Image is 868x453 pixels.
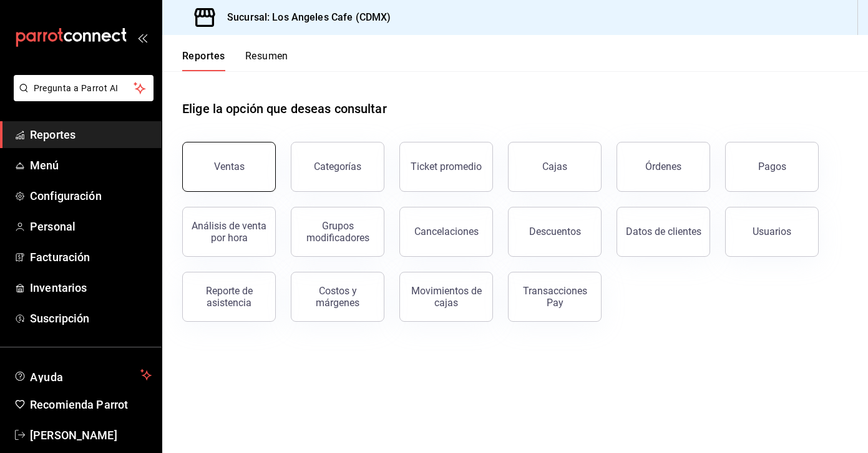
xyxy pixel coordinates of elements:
button: Categorías [291,142,384,192]
button: Reporte de asistencia [182,272,276,322]
button: Usuarios [725,207,819,257]
span: Recomienda Parrot [30,396,152,413]
div: Cancelaciones [414,226,479,237]
button: Cancelaciones [399,207,493,257]
div: Pagos [758,161,786,172]
div: Grupos modificadores [299,220,376,244]
span: Ayuda [30,367,135,382]
div: Movimientos de cajas [407,285,485,309]
div: Transacciones Pay [516,285,593,309]
button: Pregunta a Parrot AI [14,75,154,101]
div: Órdenes [645,161,681,172]
button: Movimientos de cajas [399,272,493,322]
button: Análisis de venta por hora [182,207,276,257]
button: open_drawer_menu [137,32,147,42]
div: Reporte de asistencia [190,285,268,309]
div: Costos y márgenes [299,285,376,309]
span: Configuración [30,187,152,204]
span: Suscripción [30,310,152,327]
span: Reportes [30,126,152,143]
span: Menú [30,157,152,174]
button: Transacciones Pay [508,272,602,322]
h3: Sucursal: Los Angeles Cafe (CDMX) [217,10,391,25]
span: Personal [30,218,152,235]
div: Usuarios [753,226,791,237]
button: Resumen [245,50,288,71]
span: [PERSON_NAME] [30,427,152,444]
button: Grupos modificadores [291,207,384,257]
div: navigation tabs [182,50,288,71]
div: Cajas [542,161,567,172]
button: Pagos [725,142,819,192]
button: Ventas [182,142,276,192]
button: Datos de clientes [617,207,710,257]
div: Categorías [314,161,361,172]
button: Costos y márgenes [291,272,384,322]
span: Inventarios [30,279,152,296]
h1: Elige la opción que deseas consultar [182,99,387,118]
div: Ventas [214,161,245,172]
a: Pregunta a Parrot AI [9,91,154,104]
button: Órdenes [617,142,710,192]
div: Ticket promedio [411,161,482,172]
span: Pregunta a Parrot AI [34,82,134,95]
button: Ticket promedio [399,142,493,192]
div: Análisis de venta por hora [190,220,268,244]
div: Descuentos [529,226,581,237]
div: Datos de clientes [626,226,701,237]
span: Facturación [30,249,152,266]
button: Cajas [508,142,602,192]
button: Descuentos [508,207,602,257]
button: Reportes [182,50,225,71]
